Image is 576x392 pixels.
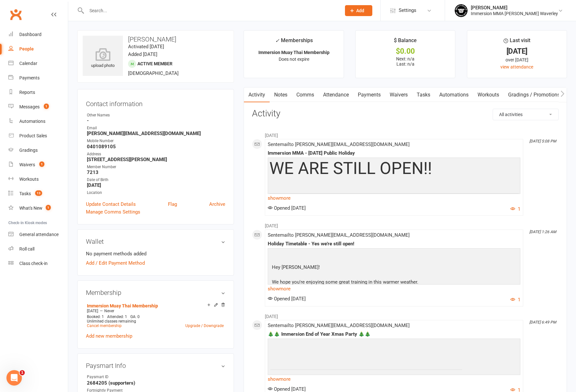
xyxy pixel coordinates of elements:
[87,182,225,188] strong: [DATE]
[87,303,158,308] a: Immersion Muay Thai Membership
[345,5,372,16] button: Add
[6,370,22,386] iframe: Intercom live chat
[19,90,35,95] div: Reports
[399,3,416,18] span: Settings
[86,362,225,369] h3: Paysmart Info
[86,259,145,267] a: Add / Edit Payment Method
[128,51,157,57] time: Added [DATE]
[268,332,520,337] div: 🎄🎄 Immersion End of Year Xmas Party 🎄🎄
[8,129,68,143] a: Product Sales
[504,87,564,102] a: Gradings / Promotions
[510,296,520,304] button: 1
[87,118,225,123] strong: -
[137,61,172,66] span: Active member
[8,172,68,187] a: Workouts
[252,310,559,320] li: [DATE]
[19,32,42,37] div: Dashboard
[86,250,225,258] li: No payment methods added
[8,201,68,215] a: What's New1
[529,139,556,143] i: [DATE] 5:08 PM
[87,151,225,157] div: Address
[86,98,225,107] h3: Contact information
[19,205,42,211] div: What's New
[87,319,136,324] span: Unlimited classes remaining
[44,104,49,109] span: 1
[83,36,228,43] h3: [PERSON_NAME]
[258,50,330,55] strong: Immersion Muay Thai Membership
[435,87,473,102] a: Automations
[473,56,561,63] div: over [DATE]
[268,141,410,147] span: Sent email to [PERSON_NAME][EMAIL_ADDRESS][DOMAIN_NAME]
[268,194,520,203] a: show more
[87,125,225,131] div: Email
[86,333,132,339] a: Add new membership
[244,87,270,102] a: Activity
[270,87,292,102] a: Notes
[270,263,518,273] p: Hey [PERSON_NAME]!
[19,119,45,124] div: Automations
[87,112,225,118] div: Other Names
[8,187,68,201] a: Tasks 13
[279,57,309,62] span: Does not expire
[268,241,520,247] div: Holiday Timetable - Yes we're still open!
[268,375,520,384] a: show more
[85,308,225,314] div: —
[87,324,122,328] a: Cancel membership
[19,148,38,153] div: Gradings
[252,219,559,229] li: [DATE]
[361,48,449,55] div: $0.00
[275,36,313,48] div: Memberships
[8,256,68,271] a: Class kiosk mode
[268,284,520,293] a: show more
[510,205,520,213] button: 1
[353,87,385,102] a: Payments
[8,143,68,158] a: Gradings
[19,61,37,66] div: Calendar
[19,104,40,109] div: Messages
[268,205,306,211] span: Opened [DATE]
[268,232,410,238] span: Sent email to [PERSON_NAME][EMAIL_ADDRESS][DOMAIN_NAME]
[268,386,306,392] span: Opened [DATE]
[471,11,558,16] div: Immersion MMA [PERSON_NAME] Waverley
[529,230,556,234] i: [DATE] 1:26 AM
[473,48,561,55] div: [DATE]
[252,129,559,139] li: [DATE]
[473,87,504,102] a: Workouts
[19,246,34,251] div: Roll call
[104,309,114,313] span: Never
[8,100,68,114] a: Messages 1
[8,56,68,71] a: Calendar
[19,133,47,138] div: Product Sales
[268,323,410,328] span: Sent email to [PERSON_NAME][EMAIL_ADDRESS][DOMAIN_NAME]
[128,70,179,76] span: [DEMOGRAPHIC_DATA]
[8,42,68,56] a: People
[471,5,558,11] div: [PERSON_NAME]
[87,164,225,170] div: Member Number
[185,324,224,328] a: Upgrade / Downgrade
[85,6,337,15] input: Search...
[87,157,225,162] strong: [STREET_ADDRESS][PERSON_NAME]
[292,87,319,102] a: Comms
[504,36,530,48] div: Last visit
[8,227,68,242] a: General attendance kiosk mode
[87,131,225,136] strong: [PERSON_NAME][EMAIL_ADDRESS][DOMAIN_NAME]
[168,200,177,208] a: Flag
[252,109,559,119] h3: Activity
[87,177,225,183] div: Date of Birth
[8,71,68,85] a: Payments
[270,278,518,287] p: We hope you're enjoying some great training in this warmer weather.
[87,144,225,150] strong: 0401089105
[130,315,140,319] span: GA: 0
[19,162,35,167] div: Waivers
[46,205,51,210] span: 1
[385,87,412,102] a: Waivers
[87,169,225,175] strong: 7213
[86,208,140,216] a: Manage Comms Settings
[356,8,364,13] span: Add
[86,238,225,245] h3: Wallet
[394,36,417,48] div: $ Balance
[19,232,59,237] div: General attendance
[268,150,520,156] div: Immersion MMA - [DATE] Public Holiday
[19,261,48,266] div: Class check-in
[107,315,127,319] span: Attended: 1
